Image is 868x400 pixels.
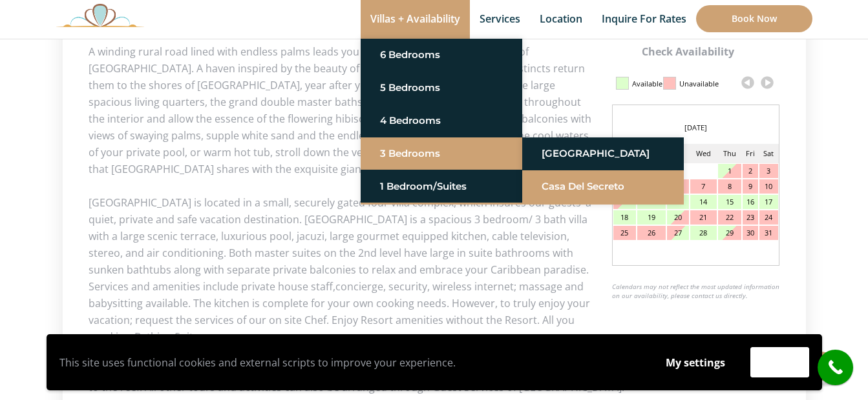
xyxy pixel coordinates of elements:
[690,210,717,225] div: 21
[718,210,741,225] div: 22
[690,179,717,194] div: 7
[717,144,742,163] td: Thu
[743,164,758,178] div: 2
[696,5,812,32] a: Book Now
[743,226,758,240] div: 30
[59,353,640,372] p: This site uses functional cookies and external scripts to improve your experience.
[637,210,665,225] div: 19
[542,175,664,198] a: Casa del Secreto
[679,73,719,95] div: Unavailable
[380,142,503,165] a: 3 Bedrooms
[613,118,779,137] div: [DATE]
[690,144,717,163] td: Wed
[613,226,637,240] div: 25
[637,226,665,240] div: 26
[743,179,758,194] div: 9
[718,226,741,240] div: 29
[380,109,503,132] a: 4 Bedrooms
[632,73,662,95] div: Available
[759,179,778,194] div: 10
[690,226,717,240] div: 28
[380,76,503,99] a: 5 Bedrooms
[759,226,778,240] div: 31
[667,210,689,225] div: 20
[542,142,664,165] a: [GEOGRAPHIC_DATA]
[718,195,741,209] div: 15
[821,353,850,382] i: call
[613,210,637,225] div: 18
[380,43,503,66] a: 6 Bedrooms
[743,195,758,209] div: 16
[743,210,758,225] div: 23
[653,348,737,377] button: My settings
[750,347,809,377] button: Accept
[56,3,144,27] img: Awesome Logo
[718,179,741,194] div: 8
[818,350,853,385] a: call
[380,175,503,198] a: 1 Bedroom/Suites
[89,43,780,177] p: A winding rural road lined with endless palms leads you to the pristine Caribbean haven of [GEOGR...
[667,226,689,240] div: 27
[718,164,741,178] div: 1
[759,144,778,163] td: Sat
[742,144,759,163] td: Fri
[759,195,778,209] div: 17
[759,164,778,178] div: 3
[89,194,780,345] p: [GEOGRAPHIC_DATA] is located in a small, securely gated four villa complex, which insures our gue...
[759,210,778,225] div: 24
[690,195,717,209] div: 14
